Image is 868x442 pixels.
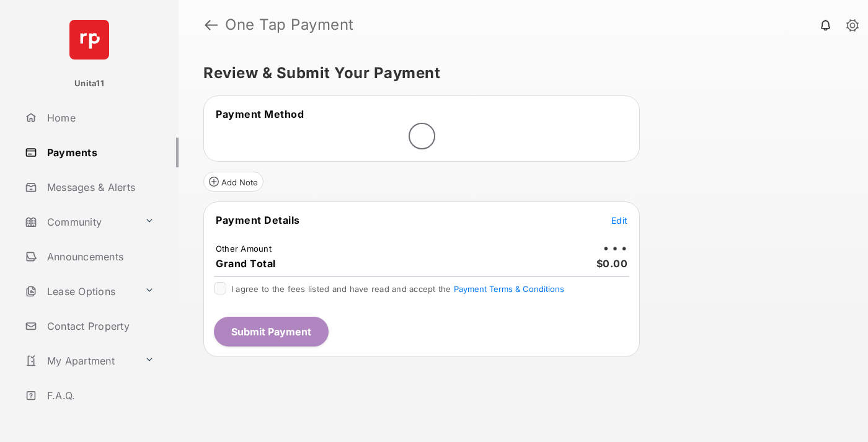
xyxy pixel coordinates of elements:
span: $0.00 [596,257,628,270]
a: Announcements [20,242,179,272]
span: Grand Total [216,257,276,270]
span: Payment Details [216,214,300,226]
a: Lease Options [20,276,139,306]
h5: Review & Submit Your Payment [203,66,833,81]
img: svg+xml;base64,PHN2ZyB4bWxucz0iaHR0cDovL3d3dy53My5vcmcvMjAwMC9zdmciIHdpZHRoPSI2NCIgaGVpZ2h0PSI2NC... [69,20,109,60]
a: Community [20,207,139,237]
a: Home [20,103,179,133]
button: Add Note [203,172,263,192]
span: Payment Method [216,108,304,120]
button: Submit Payment [214,317,329,347]
button: I agree to the fees listed and have read and accept the [454,284,564,294]
a: Messages & Alerts [20,172,179,202]
a: Payments [20,138,179,167]
span: I agree to the fees listed and have read and accept the [231,284,564,294]
a: F.A.Q. [20,381,179,410]
strong: One Tap Payment [225,17,354,32]
span: Edit [611,215,627,226]
td: Other Amount [215,243,272,254]
button: Edit [611,214,627,226]
a: Contact Property [20,311,179,341]
a: My Apartment [20,346,139,376]
p: Unita11 [74,77,104,90]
